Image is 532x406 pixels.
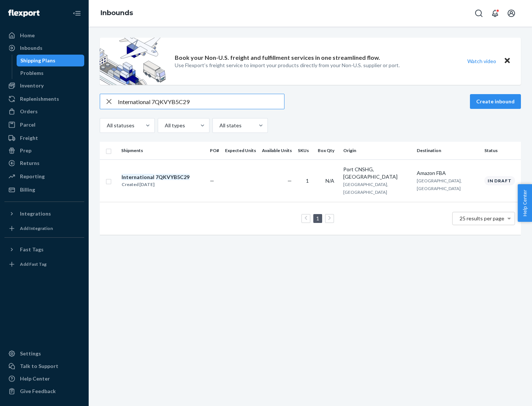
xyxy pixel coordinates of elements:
[219,122,219,129] input: All states
[488,6,502,21] button: Open notifications
[156,174,190,180] em: 7QKVYB5C29
[4,360,84,372] a: Talk to Support
[343,166,411,180] div: Port CNSHG, [GEOGRAPHIC_DATA]
[4,119,84,131] a: Parcel
[69,6,84,21] button: Close Navigation
[20,134,38,142] div: Freight
[20,261,47,267] div: Add Fast Tag
[95,3,139,24] ol: breadcrumbs
[4,223,84,234] a: Add Integration
[4,42,84,54] a: Inbounds
[295,142,315,159] th: SKUs
[20,44,42,52] div: Inbounds
[460,215,504,221] span: 25 results per page
[207,142,222,159] th: PO#
[20,246,44,253] div: Fast Tags
[470,94,521,109] button: Create inbound
[175,54,380,62] p: Book your Non-U.S. freight and fulfillment services in one streamlined flow.
[502,56,512,66] button: Close
[4,373,84,385] a: Help Center
[340,142,414,159] th: Origin
[4,30,84,41] a: Home
[17,55,85,66] a: Shipping Plans
[222,142,259,159] th: Expected Units
[4,244,84,255] button: Fast Tags
[20,32,35,39] div: Home
[175,62,400,69] p: Use Flexport’s freight service to import your products directly from your Non-U.S. supplier or port.
[4,106,84,117] a: Orders
[122,181,190,188] div: Created [DATE]
[4,208,84,220] button: Integrations
[343,182,388,195] span: [GEOGRAPHIC_DATA], [GEOGRAPHIC_DATA]
[20,362,58,370] div: Talk to Support
[504,6,519,21] button: Open account menu
[20,57,55,64] div: Shipping Plans
[259,142,295,159] th: Available Units
[481,142,521,159] th: Status
[4,145,84,156] a: Prep
[4,258,84,270] a: Add Fast Tag
[122,174,154,180] em: International
[118,142,207,159] th: Shipments
[4,385,84,397] button: Give Feedback
[20,108,38,115] div: Orders
[463,56,501,66] button: Watch video
[100,9,133,17] a: Inbounds
[164,122,165,129] input: All types
[20,388,56,395] div: Give Feedback
[20,95,59,103] div: Replenishments
[20,375,50,382] div: Help Center
[417,178,462,191] span: [GEOGRAPHIC_DATA], [GEOGRAPHIC_DATA]
[118,94,284,109] input: Search inbounds by name, destination, msku...
[4,93,84,105] a: Replenishments
[417,169,478,177] div: Amazon FBA
[4,171,84,182] a: Reporting
[20,82,44,89] div: Inventory
[306,178,309,184] span: 1
[20,121,35,128] div: Parcel
[20,350,41,357] div: Settings
[4,80,84,92] a: Inventory
[484,176,515,185] div: In draft
[17,67,85,79] a: Problems
[20,210,51,217] div: Integrations
[210,178,214,184] span: —
[518,184,532,222] button: Help Center
[4,132,84,144] a: Freight
[20,147,31,154] div: Prep
[20,173,45,180] div: Reporting
[20,186,35,193] div: Billing
[20,69,44,77] div: Problems
[20,159,40,167] div: Returns
[325,178,334,184] span: N/A
[4,184,84,196] a: Billing
[20,225,53,231] div: Add Integration
[4,157,84,169] a: Returns
[315,142,340,159] th: Box Qty
[106,122,107,129] input: All statuses
[8,10,40,17] img: Flexport logo
[4,348,84,359] a: Settings
[315,215,321,221] a: Page 1 is your current page
[287,178,292,184] span: —
[414,142,481,159] th: Destination
[471,6,486,21] button: Open Search Box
